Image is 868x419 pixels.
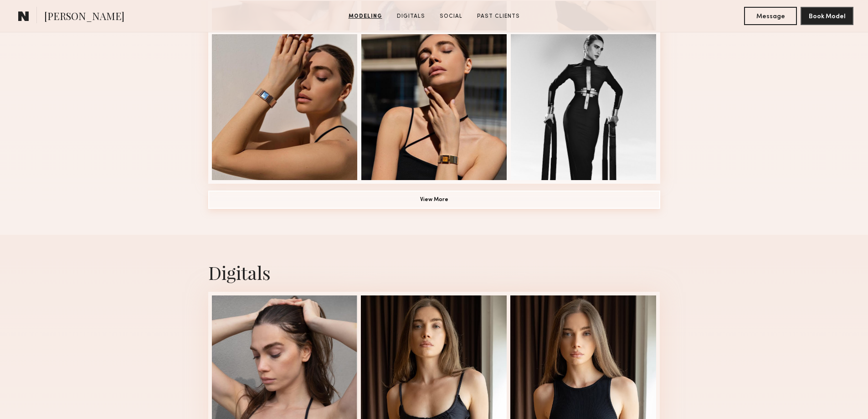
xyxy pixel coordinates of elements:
[436,12,466,21] a: Social
[801,12,853,20] a: Book Model
[208,260,660,285] div: Digitals
[473,12,524,21] a: Past Clients
[345,12,386,21] a: Modeling
[44,9,124,25] span: [PERSON_NAME]
[393,12,429,21] a: Digitals
[801,7,853,25] button: Book Model
[208,191,660,209] button: View More
[744,7,797,25] button: Message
